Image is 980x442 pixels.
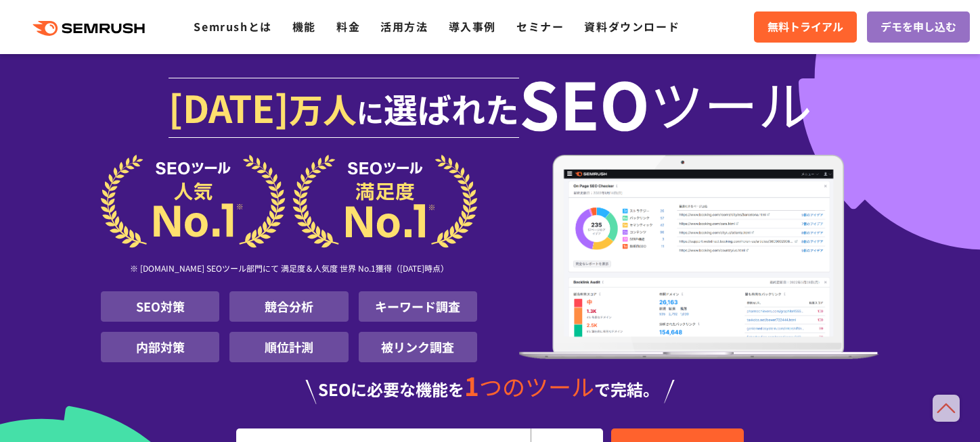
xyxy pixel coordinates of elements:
[449,18,496,34] a: 導入事例
[767,18,843,36] span: 無料トライアル
[464,367,479,403] span: 1
[289,84,357,132] span: 万人
[229,291,348,322] li: 競合分析
[594,377,659,401] span: で完結。
[359,291,477,322] li: キーワード調査
[101,291,219,322] li: SEO対策
[516,18,564,34] a: セミナー
[479,370,594,403] span: つのツール
[101,248,477,291] div: ※ [DOMAIN_NAME] SEOツール部門にて 満足度＆人気度 世界 No.1獲得（[DATE]時点）
[229,332,348,362] li: 順位計測
[384,84,519,132] span: 選ばれた
[336,18,360,34] a: 料金
[101,373,879,404] div: SEOに必要な機能を
[650,76,812,130] span: ツール
[881,18,956,36] span: デモを申し込む
[194,18,271,34] a: Semrushとは
[519,76,650,130] span: SEO
[357,92,384,131] span: に
[380,18,428,34] a: 活用方法
[754,11,857,43] a: 無料トライアル
[867,11,970,43] a: デモを申し込む
[359,332,477,362] li: 被リンク調査
[169,80,289,134] span: [DATE]
[584,18,680,34] a: 資料ダウンロード
[101,332,219,362] li: 内部対策
[292,18,316,34] a: 機能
